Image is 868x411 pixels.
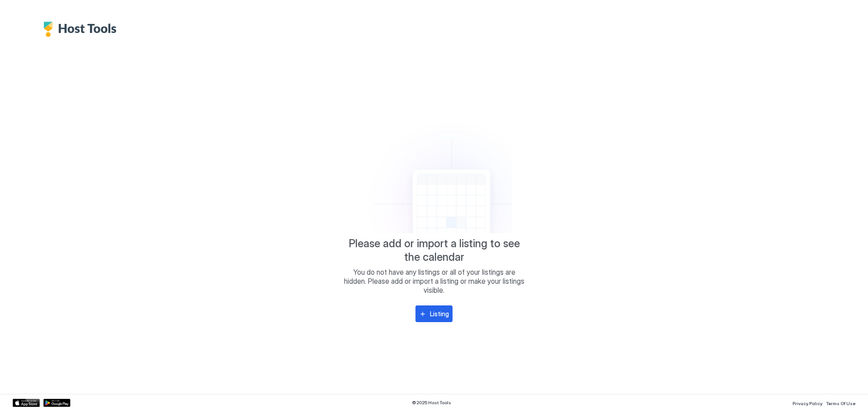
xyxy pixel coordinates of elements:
a: Terms Of Use [826,398,855,407]
div: Listing [430,309,449,319]
iframe: Intercom live chat [9,380,31,402]
span: Please add or import a listing to see the calendar [344,237,524,264]
span: Terms Of Use [826,401,855,406]
a: Privacy Policy [793,398,822,407]
span: You do not have any listings or all of your listings are hidden. Please add or import a listing o... [344,268,524,295]
span: Privacy Policy [793,401,822,406]
span: © 2025 Host Tools [412,400,451,406]
div: Host Tools Logo [43,22,121,37]
a: App Store [13,399,40,407]
a: Google Play Store [43,399,71,407]
button: Listing [415,305,453,322]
